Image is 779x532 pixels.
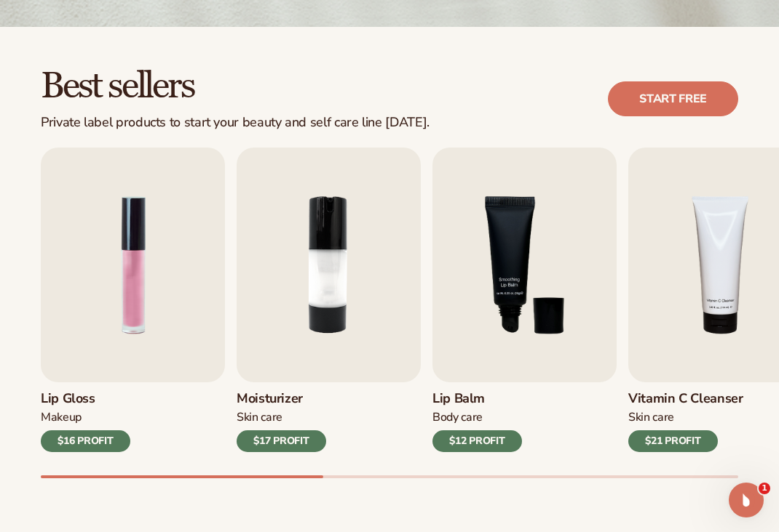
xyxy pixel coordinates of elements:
div: $21 PROFIT [628,430,718,452]
div: $12 PROFIT [432,430,522,452]
div: Private label products to start your beauty and self care line [DATE]. [41,115,430,131]
span: 1 [759,483,770,494]
div: Body Care [432,410,522,425]
div: $17 PROFIT [237,430,326,452]
a: 1 / 9 [41,148,225,452]
h3: Moisturizer [237,391,326,407]
div: Makeup [41,410,130,425]
a: 2 / 9 [237,148,421,452]
iframe: Intercom live chat [729,483,764,517]
div: $16 PROFIT [41,430,130,452]
h3: Lip Gloss [41,391,130,407]
h2: Best sellers [41,68,430,106]
a: 3 / 9 [432,148,617,452]
a: Start free [608,81,738,116]
div: Skin Care [628,410,743,425]
h3: Lip Balm [432,391,522,407]
div: Skin Care [237,410,326,425]
h3: Vitamin C Cleanser [628,391,743,407]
